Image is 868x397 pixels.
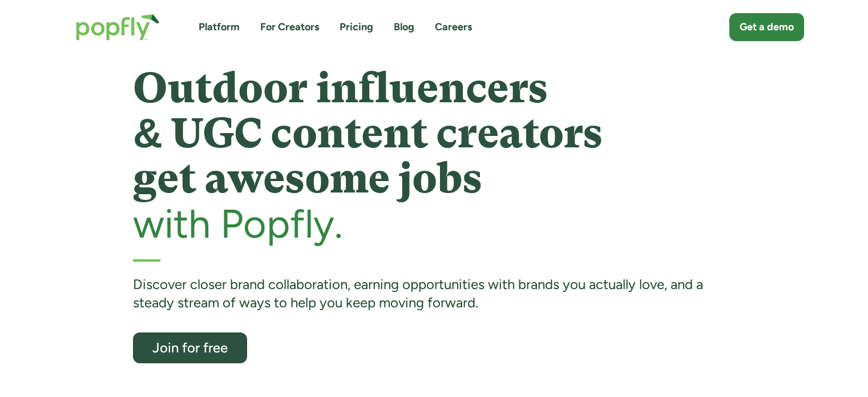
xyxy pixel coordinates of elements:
a: Get a demo [729,13,804,41]
a: Careers [435,20,472,34]
a: Pricing [340,20,373,34]
a: Join for free [133,332,247,363]
a: For Creators [260,20,319,34]
div: Discover closer brand collaboration, earning opportunities with brands you actually love, and a s... [133,275,735,312]
h1: Outdoor influencers & UGC content creators get awesome jobs [133,66,735,202]
a: Platform [199,20,240,34]
h2: with Popfly. [133,202,735,246]
div: Get a demo [740,20,794,34]
a: home [64,2,171,52]
div: Join for free [143,340,237,355]
a: Blog [394,20,414,34]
